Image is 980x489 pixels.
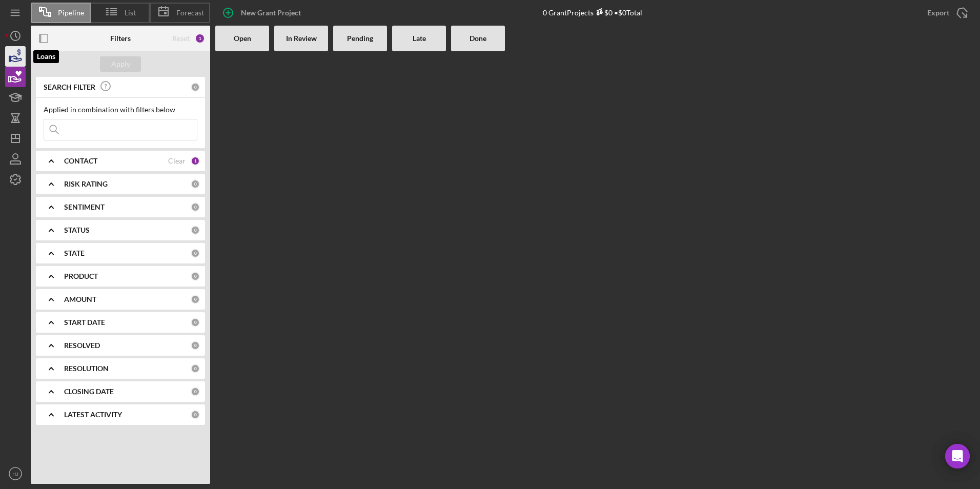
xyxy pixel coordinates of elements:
[64,249,85,257] b: STATE
[594,8,612,17] div: $0
[469,34,486,43] b: Done
[241,3,301,23] div: New Grant Project
[191,179,200,189] div: 0
[168,157,186,165] div: Clear
[64,226,90,234] b: STATUS
[191,226,200,235] div: 0
[12,471,18,477] text: HJ
[5,463,26,484] button: HJ
[286,34,317,43] b: In Review
[44,83,95,91] b: SEARCH FILTER
[191,387,200,396] div: 0
[191,341,200,350] div: 0
[413,34,426,43] b: Late
[347,34,373,43] b: Pending
[191,318,200,327] div: 0
[64,295,96,303] b: AMOUNT
[58,9,84,17] span: Pipeline
[176,9,204,17] span: Forecast
[64,272,98,280] b: PRODUCT
[191,202,200,212] div: 0
[44,106,197,114] div: Applied in combination with filters below
[191,410,200,419] div: 0
[64,411,122,419] b: LATEST ACTIVITY
[64,341,100,350] b: RESOLVED
[945,444,970,468] div: Open Intercom Messenger
[100,56,141,72] button: Apply
[64,180,108,188] b: RISK RATING
[64,203,105,211] b: SENTIMENT
[543,8,642,17] div: 0 Grant Projects • $0 Total
[64,157,97,165] b: CONTACT
[927,3,949,23] div: Export
[191,364,200,373] div: 0
[195,33,205,44] div: 1
[917,3,975,23] button: Export
[111,56,130,72] div: Apply
[234,34,251,43] b: Open
[125,9,136,17] span: List
[64,318,105,327] b: START DATE
[191,272,200,281] div: 0
[110,34,131,43] b: Filters
[64,364,109,373] b: RESOLUTION
[64,388,114,396] b: CLOSING DATE
[191,249,200,258] div: 0
[191,156,200,166] div: 1
[191,83,200,92] div: 0
[215,3,311,23] button: New Grant Project
[172,34,190,43] div: Reset
[191,295,200,304] div: 0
